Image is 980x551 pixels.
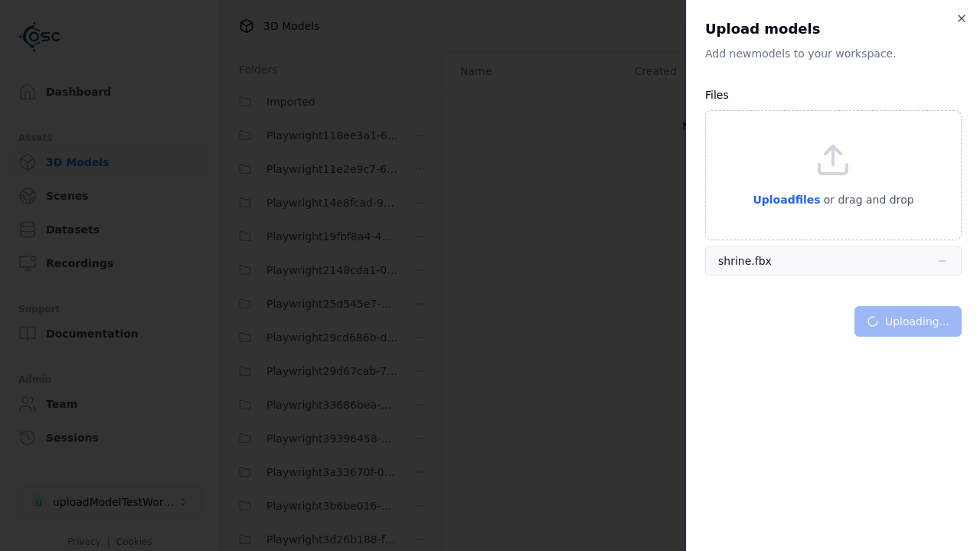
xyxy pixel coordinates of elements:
div: shrine.fbx [718,253,772,269]
h2: Upload models [705,18,962,40]
p: Add new model s to your workspace. [705,46,962,61]
span: Upload files [753,194,820,206]
p: or drag and drop [821,191,914,209]
label: Files [705,89,729,101]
